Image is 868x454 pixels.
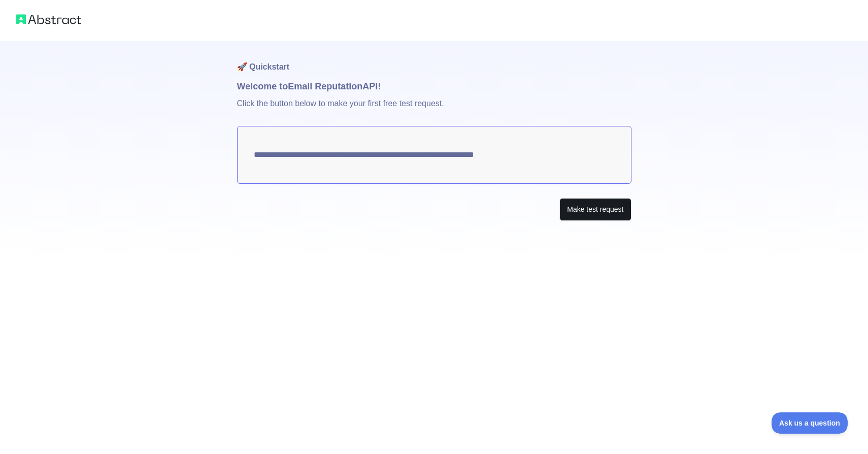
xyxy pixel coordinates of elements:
img: Abstract logo [16,12,81,26]
button: Make test request [559,198,631,221]
p: Click the button below to make your first free test request. [237,93,631,126]
h1: Welcome to Email Reputation API! [237,79,631,93]
iframe: Toggle Customer Support [772,412,848,434]
h1: 🚀 Quickstart [237,41,631,79]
